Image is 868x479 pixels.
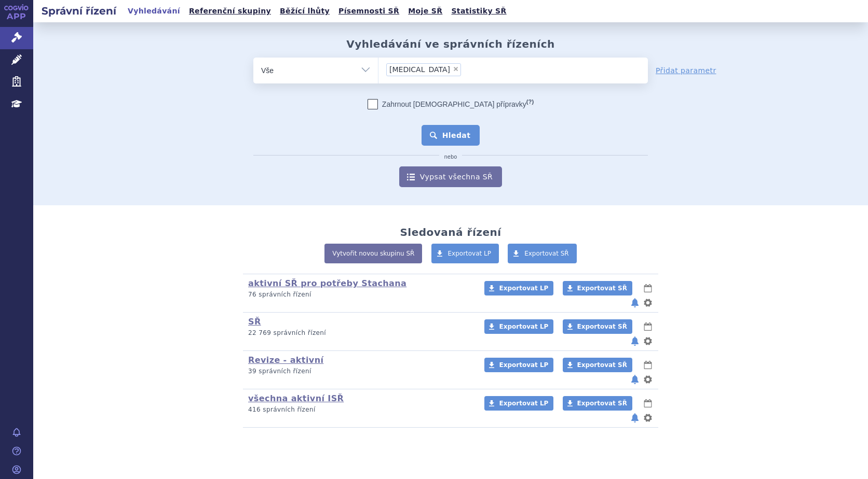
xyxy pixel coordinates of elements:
button: nastavení [643,335,653,347]
span: Exportovat SŘ [577,400,627,407]
span: Exportovat LP [499,323,548,330]
button: nastavení [643,297,653,309]
a: Exportovat LP [484,319,553,334]
button: Hledat [422,125,480,146]
a: Exportovat LP [484,396,553,411]
span: Exportovat LP [448,250,492,257]
a: Exportovat LP [431,244,499,263]
span: Exportovat LP [499,361,548,369]
a: aktivní SŘ pro potřeby Stachana [248,278,406,288]
abbr: (?) [526,98,534,105]
a: Moje SŘ [405,4,445,18]
h2: Správní řízení [33,4,125,18]
a: Vytvořit novou skupinu SŘ [324,244,422,263]
button: lhůty [643,359,653,371]
a: Písemnosti SŘ [335,4,402,18]
a: Přidat parametr [656,65,716,76]
a: SŘ [248,317,261,327]
a: Exportovat SŘ [508,244,577,263]
p: 39 správních řízení [248,367,471,376]
p: 416 správních řízení [248,405,471,414]
h2: Sledovaná řízení [400,226,501,238]
i: nebo [439,154,463,160]
button: notifikace [630,335,640,347]
span: Exportovat LP [499,400,548,407]
a: Exportovat LP [484,281,553,295]
button: notifikace [630,412,640,424]
p: 76 správních řízení [248,290,471,299]
button: lhůty [643,282,653,294]
button: lhůty [643,397,653,410]
span: Exportovat SŘ [577,323,627,330]
button: nastavení [643,412,653,424]
a: Vyhledávání [125,4,183,18]
a: Referenční skupiny [186,4,274,18]
a: Exportovat SŘ [563,281,632,295]
a: Exportovat LP [484,358,553,372]
button: nastavení [643,373,653,386]
a: Revize - aktivní [248,355,323,365]
span: × [453,66,459,72]
label: Zahrnout [DEMOGRAPHIC_DATA] přípravky [368,99,534,109]
a: Exportovat SŘ [563,319,632,334]
button: lhůty [643,320,653,333]
span: Exportovat SŘ [524,250,569,257]
span: [MEDICAL_DATA] [389,66,450,73]
button: notifikace [630,297,640,309]
a: Vypsat všechna SŘ [399,166,502,187]
a: Běžící lhůty [277,4,333,18]
input: [MEDICAL_DATA] [464,63,470,76]
button: notifikace [630,373,640,386]
p: 22 769 správních řízení [248,329,471,337]
a: Statistiky SŘ [448,4,509,18]
a: Exportovat SŘ [563,396,632,411]
span: Exportovat LP [499,285,548,292]
li: kisqali [386,63,461,76]
h2: Vyhledávání ve správních řízeních [346,38,555,50]
span: Exportovat SŘ [577,285,627,292]
a: všechna aktivní ISŘ [248,393,344,403]
a: Exportovat SŘ [563,358,632,372]
span: Exportovat SŘ [577,361,627,369]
